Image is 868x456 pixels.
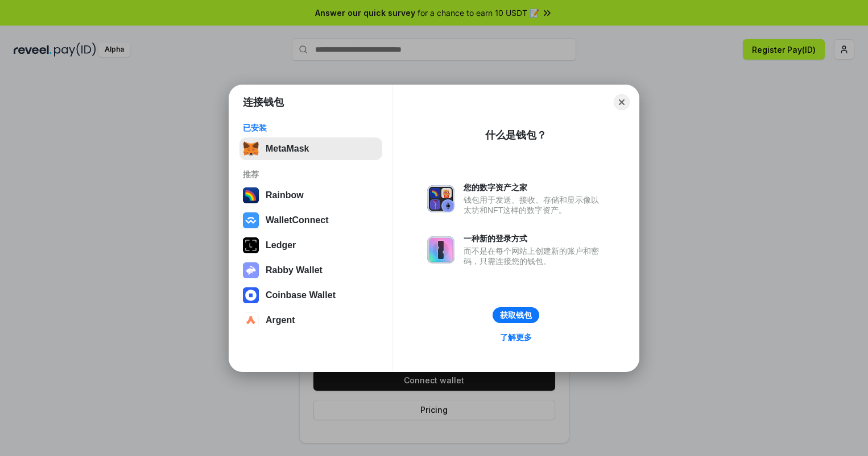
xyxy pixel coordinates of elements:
div: 获取钱包 [500,310,532,320]
button: Ledger [239,234,382,257]
div: Rabby Wallet [266,265,323,275]
div: Argent [266,315,295,325]
div: 了解更多 [500,332,532,342]
button: WalletConnect [239,209,382,232]
button: Rainbow [239,184,382,207]
div: 已安装 [243,123,379,133]
img: svg+xml,%3Csvg%20width%3D%22120%22%20height%3D%22120%22%20viewBox%3D%220%200%20120%20120%22%20fil... [243,187,259,203]
button: Close [614,94,630,110]
img: svg+xml,%3Csvg%20xmlns%3D%22http%3A%2F%2Fwww.w3.org%2F2000%2Fsvg%22%20width%3D%2228%22%20height%3... [243,237,259,253]
img: svg+xml,%3Csvg%20xmlns%3D%22http%3A%2F%2Fwww.w3.org%2F2000%2Fsvg%22%20fill%3D%22none%22%20viewBox... [243,262,259,278]
img: svg+xml,%3Csvg%20xmlns%3D%22http%3A%2F%2Fwww.w3.org%2F2000%2Fsvg%22%20fill%3D%22none%22%20viewBox... [427,236,454,263]
div: Ledger [266,240,296,250]
div: 什么是钱包？ [485,128,547,142]
div: WalletConnect [266,215,329,225]
h1: 连接钱包 [243,95,284,109]
button: Argent [239,309,382,332]
img: svg+xml,%3Csvg%20width%3D%2228%22%20height%3D%2228%22%20viewBox%3D%220%200%2028%2028%22%20fill%3D... [243,312,259,328]
a: 了解更多 [493,330,539,345]
button: MetaMask [239,137,382,160]
div: Rainbow [266,190,304,200]
img: svg+xml,%3Csvg%20width%3D%2228%22%20height%3D%2228%22%20viewBox%3D%220%200%2028%2028%22%20fill%3D... [243,212,259,228]
div: 而不是在每个网站上创建新的账户和密码，只需连接您的钱包。 [464,246,605,266]
div: 钱包用于发送、接收、存储和显示像以太坊和NFT这样的数字资产。 [464,195,605,215]
button: 获取钱包 [493,307,539,323]
img: svg+xml,%3Csvg%20fill%3D%22none%22%20height%3D%2233%22%20viewBox%3D%220%200%2035%2033%22%20width%... [243,141,259,157]
div: Coinbase Wallet [266,290,336,300]
div: MetaMask [266,144,309,154]
div: 您的数字资产之家 [464,182,605,193]
img: svg+xml,%3Csvg%20width%3D%2228%22%20height%3D%2228%22%20viewBox%3D%220%200%2028%2028%22%20fill%3D... [243,287,259,303]
div: 一种新的登录方式 [464,233,605,244]
div: 推荐 [243,169,379,179]
button: Rabby Wallet [239,259,382,282]
button: Coinbase Wallet [239,284,382,307]
img: svg+xml,%3Csvg%20xmlns%3D%22http%3A%2F%2Fwww.w3.org%2F2000%2Fsvg%22%20fill%3D%22none%22%20viewBox... [427,185,454,212]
